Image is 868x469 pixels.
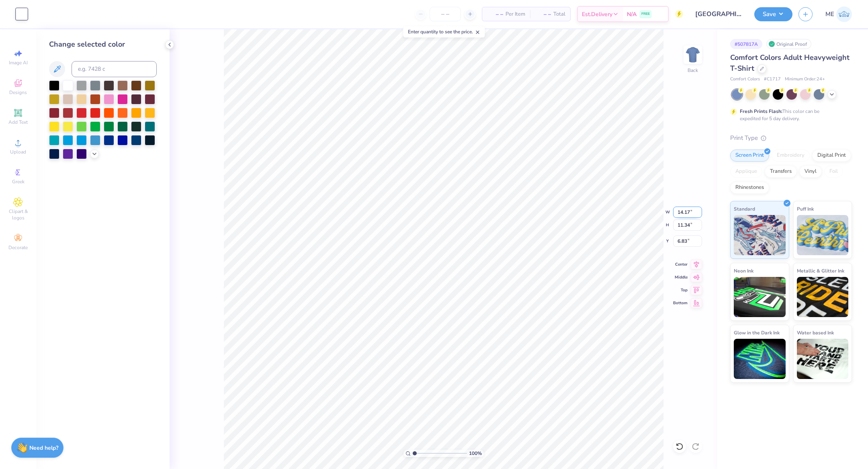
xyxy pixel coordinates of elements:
[740,108,839,122] div: This color can be expedited for 5 day delivery.
[4,208,32,221] span: Clipart & logos
[825,6,852,22] a: ME
[673,300,688,306] span: Bottom
[673,287,688,293] span: Top
[825,10,834,19] span: ME
[8,119,28,125] span: Add Text
[765,166,797,178] div: Transfers
[730,166,762,178] div: Applique
[730,76,760,83] span: Comfort Colors
[785,76,825,83] span: Minimum Order: 24 +
[766,39,811,49] div: Original Proof
[734,339,786,379] img: Glow in the Dark Ink
[641,11,650,17] span: FREE
[688,67,698,74] div: Back
[72,61,157,77] input: e.g. 7428 c
[734,277,786,317] img: Neon Ink
[734,205,755,213] span: Standard
[9,59,28,66] span: Image AI
[797,205,814,213] span: Puff Ink
[797,277,849,317] img: Metallic & Glitter Ink
[673,274,688,280] span: Middle
[553,10,565,18] span: Total
[673,262,688,267] span: Center
[12,178,25,185] span: Greek
[740,108,782,115] strong: Fresh Prints Flash:
[734,266,753,275] span: Neon Ink
[9,89,27,96] span: Designs
[49,39,157,50] div: Change selected color
[535,10,551,18] span: – –
[799,166,822,178] div: Vinyl
[730,53,850,73] span: Comfort Colors Adult Heavyweight T-Shirt
[797,339,849,379] img: Water based Ink
[29,444,58,452] strong: Need help?
[734,215,786,255] img: Standard
[797,328,834,337] span: Water based Ink
[764,76,781,83] span: # C1717
[734,328,780,337] span: Glow in the Dark Ink
[10,149,26,155] span: Upload
[689,6,748,22] input: Untitled Design
[836,6,852,22] img: Maria Espena
[754,7,792,21] button: Save
[582,10,612,18] span: Est. Delivery
[772,150,810,162] div: Embroidery
[487,10,503,18] span: – –
[685,47,701,63] img: Back
[403,26,485,37] div: Enter quantity to see the price.
[627,10,637,18] span: N/A
[797,266,844,275] span: Metallic & Glitter Ink
[812,150,851,162] div: Digital Print
[469,450,482,457] span: 100 %
[430,7,461,21] input: – –
[8,244,28,251] span: Decorate
[506,10,525,18] span: Per Item
[797,215,849,255] img: Puff Ink
[730,39,762,49] div: # 507817A
[824,166,843,178] div: Foil
[730,182,769,194] div: Rhinestones
[730,133,852,143] div: Print Type
[730,150,769,162] div: Screen Print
